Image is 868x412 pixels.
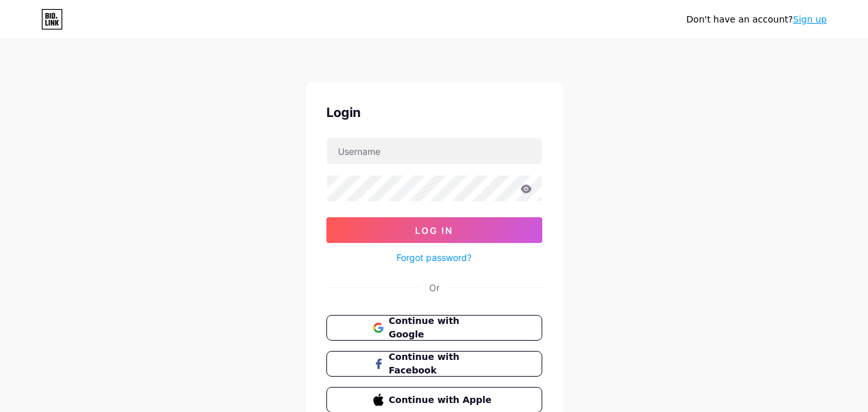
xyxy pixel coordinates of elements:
[415,225,453,236] span: Log In
[793,14,827,24] a: Sign up
[326,351,542,377] button: Continue with Facebook
[326,217,542,243] button: Log In
[326,103,542,122] div: Login
[686,13,827,26] div: Don't have an account?
[327,138,542,164] input: Username
[326,315,542,341] button: Continue with Google
[429,281,439,294] div: Or
[396,251,472,264] a: Forgot password?
[389,350,495,377] span: Continue with Facebook
[389,314,495,341] span: Continue with Google
[389,393,495,407] span: Continue with Apple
